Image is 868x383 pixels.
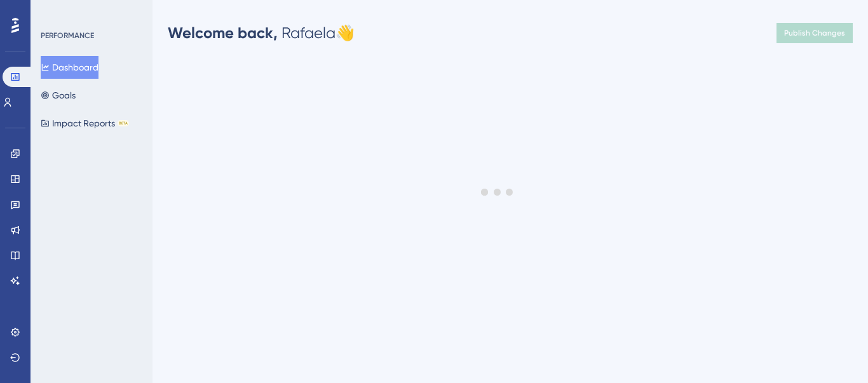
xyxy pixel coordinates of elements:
[41,56,98,79] button: Dashboard
[41,112,129,135] button: Impact ReportsBETA
[41,30,94,41] div: PERFORMANCE
[168,23,355,43] div: Rafaela 👋
[41,84,76,107] button: Goals
[784,28,845,38] span: Publish Changes
[776,23,853,43] button: Publish Changes
[168,24,278,42] span: Welcome back,
[118,120,129,126] div: BETA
